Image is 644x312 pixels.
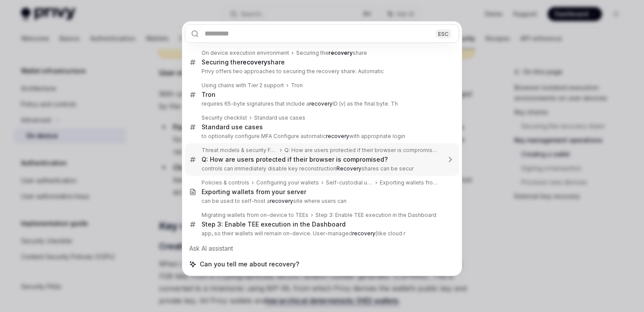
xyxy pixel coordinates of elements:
[329,50,353,56] b: recovery
[352,230,375,237] b: recovery
[241,58,267,66] b: recovery
[202,91,216,99] div: Tron
[380,179,441,186] div: Exporting wallets from your server
[326,179,373,186] div: Self-custodial user wallets
[326,133,349,139] b: recovery
[256,179,319,186] div: Configuring your wallets
[254,114,305,121] div: Standard use cases
[202,188,306,196] div: Exporting wallets from your server
[202,68,441,75] p: Privy offers two approaches to securing the recovery share: Automatic
[291,82,303,89] div: Tron
[202,198,441,205] p: can be used to self-host a site where users can
[435,29,451,38] div: ESC
[202,114,247,121] div: Security checklist
[202,156,388,163] div: Q: How are users protected if their browser is compromised?
[185,241,459,256] div: Ask AI assistant
[202,179,249,186] div: Policies & controls
[315,212,436,219] div: Step 3: Enable TEE execution in the Dashboard
[284,147,441,154] div: Q: How are users protected if their browser is compromised?
[202,58,285,66] div: Securing the share
[202,123,263,131] div: Standard use cases
[202,100,441,107] p: requires 65-byte signatures that include a ID (v) as the final byte. Th
[202,82,284,89] div: Using chains with Tier 2 support
[309,100,333,107] b: recovery
[202,220,346,228] div: Step 3: Enable TEE execution in the Dashboard
[202,212,308,219] div: Migrating wallets from on-device to TEEs
[336,165,361,172] b: Recovery
[296,50,367,57] div: Securing the share
[200,260,299,269] span: Can you tell me about recovery?
[202,50,289,57] div: On device execution environment
[202,165,441,172] p: controls can immediately disable key reconstruction shares can be secur
[202,133,441,140] p: to optionally configure MFA Configure automatic with appropriate login
[202,147,277,154] div: Threat models & security FAQ
[270,198,293,204] b: recovery
[202,230,441,237] p: app, so their wallets will remain on-device. User-managed (like cloud r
